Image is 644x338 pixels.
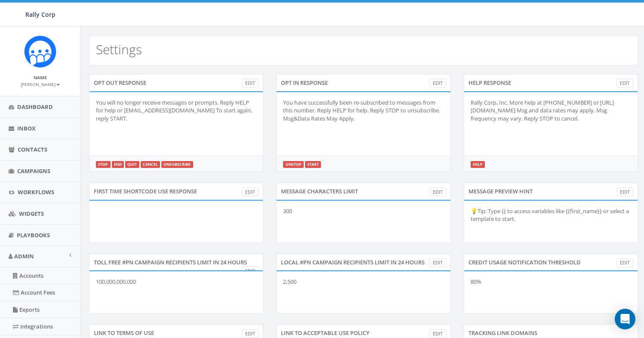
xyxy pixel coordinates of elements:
a: Edit [616,258,633,267]
span: Campaigns [17,167,50,175]
span: Workflows [18,188,54,196]
div: FIRST TIME SHORTCODE USE RESPONSE [89,183,263,200]
h2: Settings [96,42,142,56]
label: UNSTOP [283,161,304,168]
a: [PERSON_NAME] [21,80,60,88]
span: Contacts [18,146,47,153]
a: Edit [616,188,633,197]
div: 2,500 [276,270,450,313]
a: Edit [429,188,446,197]
label: CANCEL [141,161,160,168]
a: Edit [242,188,259,197]
span: Inbox [17,124,36,132]
div: Toll Free #PN Campaign Recipients Limit in 24 Hours [89,254,263,271]
span: Widgets [19,210,44,217]
label: HELP [471,161,485,168]
label: END [112,161,124,168]
p: Rally Corp, Inc. More help at [PHONE_NUMBER] or [URL][DOMAIN_NAME] Msg and data rates may apply. ... [471,99,631,123]
small: [PERSON_NAME] [21,81,60,87]
p: You have successfully been re-subscribed to messages from this number. Reply HELP for help. Reply... [283,99,444,123]
div: OPT IN RESPONSE [276,74,450,91]
a: Edit [242,267,259,276]
div: 100,000,000,000 [89,270,263,313]
img: Icon_1.png [24,35,56,68]
div: 300 [276,200,450,243]
span: Dashboard [17,103,53,111]
span: Playbooks [17,231,50,239]
label: UNSUBSCRIBE [161,161,193,168]
label: STOP [96,161,111,168]
div: HELP RESPONSE [464,74,638,91]
a: Edit [429,258,446,267]
p: You will no longer receive messages or prompts. Reply HELP for help or [EMAIL_ADDRESS][DOMAIN_NAM... [96,99,256,123]
span: Rally Corp [25,10,55,19]
a: Edit [429,79,446,88]
div: 80% [464,270,638,313]
div: Open Intercom Messenger [615,309,635,329]
div: Local #PN Campaign Recipients Limit in 24 Hours [276,254,450,271]
div: MESSAGE CHARACTERS LIMIT [276,183,450,200]
span: Admin [14,252,34,260]
label: START [305,161,321,168]
div: CREDIT USAGE NOTIFICATION THRESHOLD [464,254,638,271]
a: Edit [616,79,633,88]
div: OPT OUT RESPONSE [89,74,263,91]
p: 💡Tip: Type {{ to access variables like {{first_name}} or select a template to start. [471,207,631,223]
div: MESSAGE PREVIEW HINT [464,183,638,200]
label: QUIT [125,161,139,168]
small: Name [34,74,47,81]
a: Edit [242,79,259,88]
